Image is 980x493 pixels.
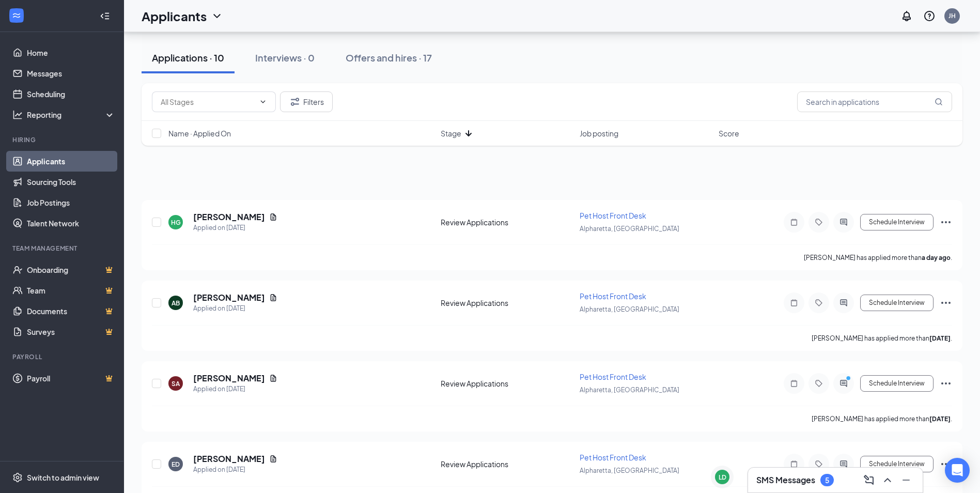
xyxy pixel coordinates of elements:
[788,218,800,226] svg: Note
[813,460,825,468] svg: Tag
[27,192,115,213] a: Job Postings
[142,7,207,25] h1: Applicants
[935,98,943,106] svg: MagnifyingGlass
[27,84,115,104] a: Scheduling
[211,10,223,22] svg: ChevronDown
[12,135,113,144] div: Hiring
[12,244,113,253] div: Team Management
[945,458,970,483] div: Open Intercom Messenger
[756,474,815,486] h3: SMS Messages
[940,216,952,228] svg: Ellipses
[788,379,800,388] svg: Note
[580,386,679,394] span: Alpharetta, [GEOGRAPHIC_DATA]
[860,214,934,230] button: Schedule Interview
[441,217,573,227] div: Review Applications
[11,10,22,21] svg: WorkstreamLogo
[719,128,739,138] span: Score
[161,96,255,107] input: All Stages
[27,151,115,172] a: Applicants
[12,110,23,120] svg: Analysis
[788,460,800,468] svg: Note
[12,352,113,361] div: Payroll
[462,127,475,140] svg: ArrowDown
[580,128,618,138] span: Job posting
[580,211,646,220] span: Pet Host Front Desk
[193,384,277,394] div: Applied on [DATE]
[269,374,277,382] svg: Document
[860,375,934,392] button: Schedule Interview
[797,91,952,112] input: Search in applications
[441,128,461,138] span: Stage
[255,51,315,64] div: Interviews · 0
[837,299,850,307] svg: ActiveChat
[844,375,856,383] svg: PrimaryDot
[825,476,829,485] div: 5
[900,10,913,22] svg: Notifications
[172,299,180,307] div: AB
[837,218,850,226] svg: ActiveChat
[27,301,115,321] a: DocumentsCrown
[863,474,875,486] svg: ComposeMessage
[900,474,912,486] svg: Minimize
[929,334,951,342] b: [DATE]
[280,91,333,112] button: Filter Filters
[259,98,267,106] svg: ChevronDown
[837,460,850,468] svg: ActiveChat
[193,303,277,314] div: Applied on [DATE]
[27,172,115,192] a: Sourcing Tools
[441,298,573,308] div: Review Applications
[27,110,116,120] div: Reporting
[922,254,951,261] b: a day ago
[929,415,951,423] b: [DATE]
[269,213,277,221] svg: Document
[860,456,934,472] button: Schedule Interview
[289,96,301,108] svg: Filter
[193,292,265,303] h5: [PERSON_NAME]
[12,472,23,483] svg: Settings
[152,51,224,64] div: Applications · 10
[27,63,115,84] a: Messages
[441,378,573,389] div: Review Applications
[171,218,181,227] div: HG
[193,465,277,475] div: Applied on [DATE]
[879,472,896,488] button: ChevronUp
[193,223,277,233] div: Applied on [DATE]
[346,51,432,64] div: Offers and hires · 17
[813,299,825,307] svg: Tag
[193,453,265,465] h5: [PERSON_NAME]
[948,11,956,20] div: JH
[898,472,914,488] button: Minimize
[580,225,679,233] span: Alpharetta, [GEOGRAPHIC_DATA]
[788,299,800,307] svg: Note
[27,472,99,483] div: Switch to admin view
[27,259,115,280] a: OnboardingCrown
[580,467,679,474] span: Alpharetta, [GEOGRAPHIC_DATA]
[940,377,952,390] svg: Ellipses
[172,460,180,469] div: ED
[172,379,180,388] div: SA
[940,297,952,309] svg: Ellipses
[837,379,850,388] svg: ActiveChat
[881,474,894,486] svg: ChevronUp
[580,372,646,381] span: Pet Host Front Desk
[580,291,646,301] span: Pet Host Front Desk
[860,295,934,311] button: Schedule Interview
[580,453,646,462] span: Pet Host Front Desk
[193,211,265,223] h5: [PERSON_NAME]
[804,253,952,262] p: [PERSON_NAME] has applied more than .
[27,280,115,301] a: TeamCrown
[27,42,115,63] a: Home
[923,10,936,22] svg: QuestionInfo
[812,334,952,343] p: [PERSON_NAME] has applied more than .
[27,368,115,389] a: PayrollCrown
[719,473,726,482] div: LD
[861,472,877,488] button: ComposeMessage
[813,379,825,388] svg: Tag
[168,128,231,138] span: Name · Applied On
[27,321,115,342] a: SurveysCrown
[813,218,825,226] svg: Tag
[193,373,265,384] h5: [PERSON_NAME]
[940,458,952,470] svg: Ellipses
[441,459,573,469] div: Review Applications
[269,294,277,302] svg: Document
